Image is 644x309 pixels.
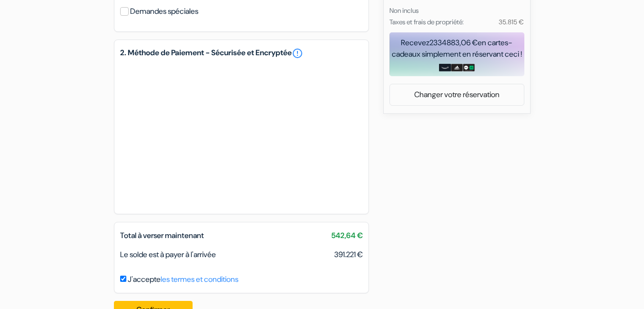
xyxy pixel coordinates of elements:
a: error_outline [292,48,303,59]
span: 542,64 € [331,230,363,241]
small: Taxes et frais de propriété: [389,18,464,26]
label: Demandes spéciales [130,5,198,18]
iframe: Cadre de saisie sécurisé pour le paiement [118,61,365,208]
img: uber-uber-eats-card.png [463,64,475,71]
span: Total à verser maintenant [120,230,204,240]
img: adidas-card.png [451,64,463,71]
span: 2334883,06 € [429,38,478,48]
img: amazon-card-no-text.png [439,64,451,71]
span: Le solde est à payer à l'arrivée [120,249,216,259]
small: 35.815 € [499,18,524,26]
label: J'accepte [128,274,238,285]
span: 391.221 € [334,249,363,260]
a: les termes et conditions [161,274,238,284]
a: Changer votre réservation [390,86,524,104]
div: Recevez en cartes-cadeaux simplement en réservant ceci ! [389,37,524,60]
h5: 2. Méthode de Paiement - Sécurisée et Encryptée [120,48,363,59]
small: Non inclus [389,6,419,15]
